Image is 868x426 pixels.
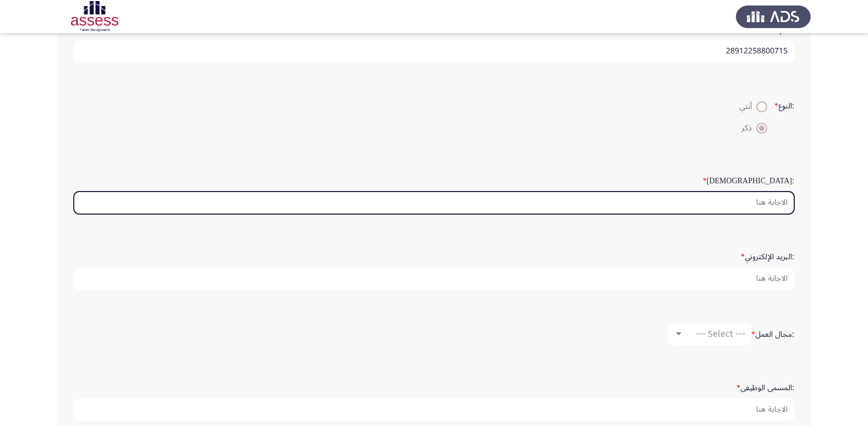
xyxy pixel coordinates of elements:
[74,267,794,290] input: add answer text
[736,1,811,32] img: Assess Talent Management logo
[736,384,794,393] label: :المسمى الوظيفى
[774,102,794,111] label: :النوع
[703,177,794,186] label: :[DEMOGRAPHIC_DATA]
[751,330,794,340] label: :مجال العمل
[754,25,794,35] label: :اسم العائلة
[74,398,794,421] input: add answer text
[57,1,132,32] img: Assessment logo of OCM R1 ASSESS
[74,40,794,63] input: add answer text
[740,100,756,113] span: أنثي
[696,329,745,339] span: --- Select ---
[741,253,794,262] label: :البريد الإلكتروني
[741,122,756,135] span: ذكر
[74,192,794,214] input: add answer text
